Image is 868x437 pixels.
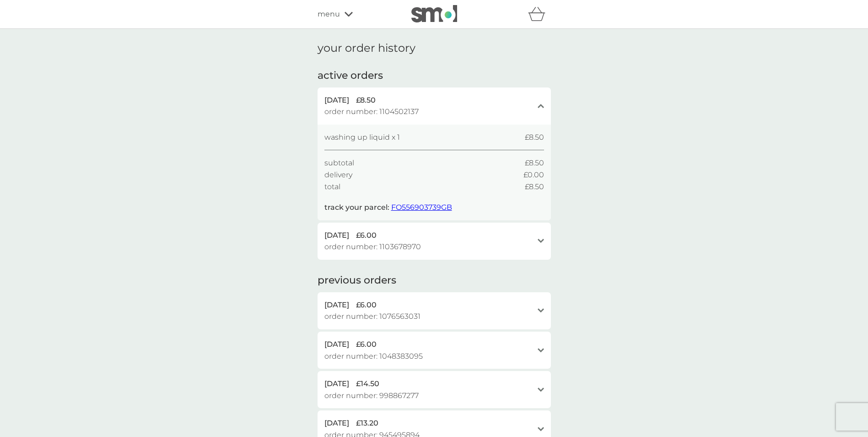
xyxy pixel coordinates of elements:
[356,299,377,311] span: £6.00
[523,169,544,181] span: £0.00
[356,94,376,106] span: £8.50
[356,339,377,350] span: £6.00
[525,181,544,193] span: £8.50
[324,181,340,193] span: total
[324,157,354,169] span: subtotal
[324,94,349,106] span: [DATE]
[324,311,421,322] span: order number: 1076563031
[324,299,349,311] span: [DATE]
[324,350,423,362] span: order number: 1048383095
[391,203,452,212] a: FO556903739GB
[356,378,379,390] span: £14.50
[324,241,421,253] span: order number: 1103678970
[411,5,457,22] img: smol
[324,202,452,213] p: track your parcel:
[324,131,400,143] span: washing up liquid x 1
[318,273,396,288] h2: previous orders
[525,131,544,143] span: £8.50
[324,417,349,429] span: [DATE]
[356,229,377,241] span: £6.00
[356,417,378,429] span: £13.20
[324,378,349,390] span: [DATE]
[318,69,383,83] h2: active orders
[318,8,340,20] span: menu
[324,169,352,181] span: delivery
[324,229,349,241] span: [DATE]
[318,42,415,55] h1: your order history
[528,5,551,23] div: basket
[324,106,419,118] span: order number: 1104502137
[324,390,419,402] span: order number: 998867277
[525,157,544,169] span: £8.50
[324,339,349,350] span: [DATE]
